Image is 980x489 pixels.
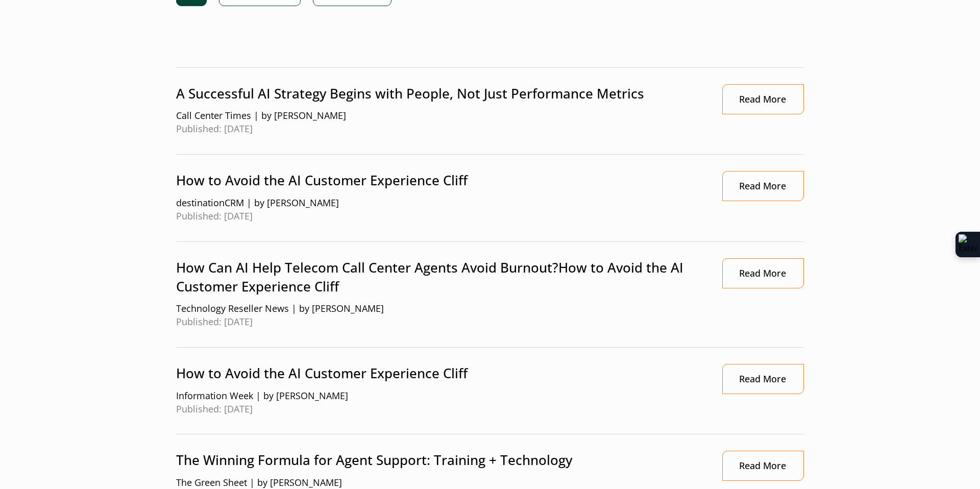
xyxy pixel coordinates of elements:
p: How Can AI Help Telecom Call Center Agents Avoid Burnout?How to Avoid the AI Customer Experience ... [176,258,701,297]
img: Extension Icon [959,234,977,255]
span: Published: [DATE] [176,403,701,416]
p: How to Avoid the AI Customer Experience Cliff [176,364,701,383]
p: A Successful AI Strategy Begins with People, Not Just Performance Metrics [176,84,701,103]
a: Link opens in a new window [722,171,804,201]
span: Published: [DATE] [176,210,701,223]
span: Published: [DATE] [176,315,701,329]
span: Information Week | by [PERSON_NAME] [176,389,701,403]
a: Link opens in a new window [722,258,804,288]
a: Link opens in a new window [722,451,804,481]
span: Published: [DATE] [176,123,701,136]
a: Link opens in a new window [722,364,804,394]
a: Link opens in a new window [722,84,804,114]
span: Technology Reseller News | by [PERSON_NAME] [176,302,701,315]
span: destinationCRM | by [PERSON_NAME] [176,197,701,210]
p: The Winning Formula for Agent Support: Training + Technology [176,451,701,470]
p: How to Avoid the AI Customer Experience Cliff [176,171,701,190]
span: Call Center Times | by [PERSON_NAME] [176,109,701,123]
